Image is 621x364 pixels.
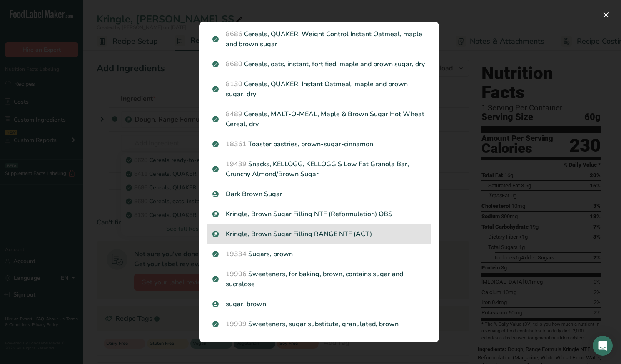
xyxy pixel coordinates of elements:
p: Kringle, Brown Sugar Filling RANGE NTF (ACT) [212,229,426,239]
span: 19909 [226,319,247,329]
p: Cereals, QUAKER, Instant Oatmeal, maple and brown sugar, dry [212,79,426,99]
span: 8680 [226,60,242,69]
span: 8686 [226,30,242,39]
span: 18361 [226,140,247,149]
p: Cereals, oats, instant, fortified, maple and brown sugar, dry [212,59,426,69]
img: Sub Recipe [212,231,219,237]
span: 19906 [226,269,247,279]
img: Sub Recipe [212,211,219,217]
span: 8489 [226,110,242,119]
p: Sweeteners, sugar substitute, granulated, brown [212,319,426,329]
span: 8130 [226,80,242,89]
p: Kringle, Brown Sugar Filling NTF (Reformulation) OBS [212,209,426,219]
span: 19334 [226,249,247,259]
p: Toaster pastries, brown-sugar-cinnamon [212,139,426,149]
p: Cereals, MALT-O-MEAL, Maple & Brown Sugar Hot Wheat Cereal, dry [212,109,426,129]
p: Dark Brown Sugar [212,189,426,199]
span: 19439 [226,160,247,169]
p: Cereals, QUAKER, Weight Control Instant Oatmeal, maple and brown sugar [212,29,426,49]
p: Sugars, brown [212,249,426,259]
p: sugar, brown [212,299,426,309]
p: Sweeteners, for baking, brown, contains sugar and sucralose [212,269,426,289]
div: Open Intercom Messenger [593,336,613,356]
p: Snacks, KELLOGG, KELLOGG'S Low Fat Granola Bar, Crunchy Almond/Brown Sugar [212,159,426,179]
